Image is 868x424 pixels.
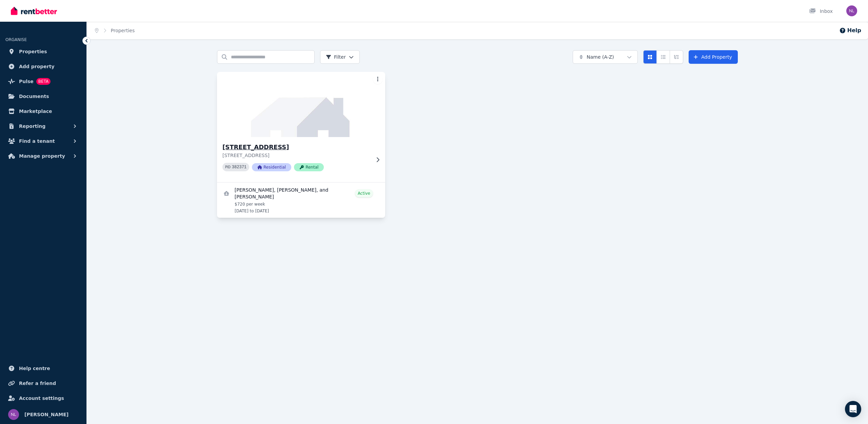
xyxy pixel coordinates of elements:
[846,5,857,16] img: Nadia Lobova
[5,60,81,73] a: Add property
[845,401,861,417] div: Open Intercom Messenger
[19,62,55,71] span: Add property
[19,92,49,100] span: Documents
[213,70,390,139] img: 17 Syncarpia St, Marsden Park
[656,50,670,64] button: Compact list view
[19,152,65,160] span: Manage property
[225,165,231,169] small: PID
[689,50,738,64] a: Add Property
[222,142,370,152] h3: [STREET_ADDRESS]
[252,163,291,171] span: Residential
[19,77,34,85] span: Pulse
[320,50,360,64] button: Filter
[5,104,81,118] a: Marketplace
[5,45,81,58] a: Properties
[5,134,81,148] button: Find a tenant
[5,90,81,103] a: Documents
[809,8,833,15] div: Inbox
[587,54,614,60] span: Name (A-Z)
[5,391,81,405] a: Account settings
[19,364,50,372] span: Help centre
[19,122,45,130] span: Reporting
[643,50,657,64] button: Card view
[573,50,638,64] button: Name (A-Z)
[5,377,81,390] a: Refer a friend
[5,37,27,42] span: ORGANISE
[24,410,68,419] span: [PERSON_NAME]
[19,379,56,387] span: Refer a friend
[232,165,246,170] code: 382371
[294,163,324,171] span: Rental
[839,26,861,35] button: Help
[326,54,346,60] span: Filter
[373,75,382,84] button: More options
[643,50,683,64] div: View options
[87,22,143,39] nav: Breadcrumb
[11,6,57,16] img: RentBetter
[19,137,55,145] span: Find a tenant
[222,152,370,159] p: [STREET_ADDRESS]
[36,78,51,85] span: BETA
[5,149,81,163] button: Manage property
[5,362,81,375] a: Help centre
[670,50,683,64] button: Expanded list view
[5,119,81,133] button: Reporting
[19,47,47,56] span: Properties
[8,409,19,420] img: Nadia Lobova
[5,75,81,88] a: PulseBETA
[19,107,52,115] span: Marketplace
[217,182,385,218] a: View details for Artem Salnikov, Maksym Marchuk, and Maiia Marchuk
[217,72,385,182] a: 17 Syncarpia St, Marsden Park[STREET_ADDRESS][STREET_ADDRESS]PID 382371ResidentialRental
[111,28,135,33] a: Properties
[19,394,64,402] span: Account settings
